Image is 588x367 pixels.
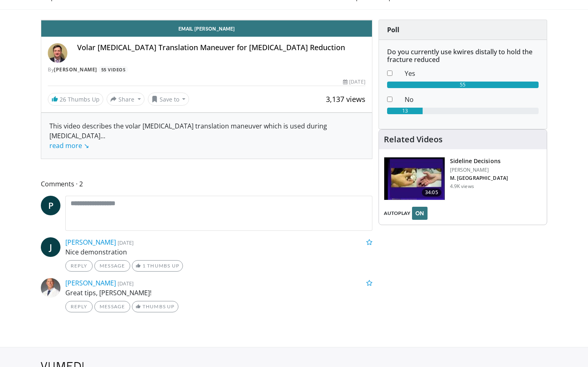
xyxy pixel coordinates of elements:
[412,207,428,220] button: ON
[399,95,545,104] dd: No
[384,135,443,144] h4: Related Videos
[450,157,508,165] h3: Sideline Decisions
[48,43,67,63] img: Avatar
[343,78,365,86] div: [DATE]
[41,179,372,189] span: Comments 2
[65,288,372,298] p: Great tips, [PERSON_NAME]!
[387,48,539,64] h6: Do you currently use kwires distally to hold the fracture reduced
[399,69,545,78] dd: Yes
[60,95,66,103] span: 26
[143,263,146,269] span: 1
[387,25,399,34] strong: Poll
[41,237,60,257] a: J
[148,93,189,106] button: Save to
[118,239,134,246] small: [DATE]
[422,188,441,197] span: 34:05
[387,82,539,88] div: 55
[41,20,372,37] a: Email [PERSON_NAME]
[49,121,364,150] div: This video describes the volar [MEDICAL_DATA] translation maneuver which is used during [MEDICAL_...
[387,108,423,114] div: 13
[450,183,474,190] p: 4.9K views
[384,210,410,217] span: AUTOPLAY
[107,93,145,106] button: Share
[41,20,372,20] video-js: Video Player
[41,278,60,298] img: Avatar
[132,301,178,312] a: Thumbs Up
[132,260,183,272] a: 1 Thumbs Up
[450,175,508,181] p: M. [GEOGRAPHIC_DATA]
[65,260,93,272] a: Reply
[384,157,445,200] img: 350d9cb3-9634-4f05-bdfd-061c4a31c78a.150x105_q85_crop-smart_upscale.jpg
[65,238,116,247] a: [PERSON_NAME]
[54,66,97,73] a: [PERSON_NAME]
[326,94,365,104] span: 3,137 views
[94,260,130,272] a: Message
[48,93,103,106] a: 26 Thumbs Up
[41,196,60,215] a: P
[118,280,134,287] small: [DATE]
[48,66,365,73] div: By
[65,247,372,257] p: Nice demonstration
[384,157,542,200] a: 34:05 Sideline Decisions [PERSON_NAME] M. [GEOGRAPHIC_DATA] 4.9K views
[98,66,128,73] a: 55 Videos
[450,167,508,173] p: [PERSON_NAME]
[49,141,89,150] a: read more ↘
[77,43,365,52] h4: Volar [MEDICAL_DATA] Translation Maneuver for [MEDICAL_DATA] Reduction
[94,301,130,312] a: Message
[65,279,116,287] a: [PERSON_NAME]
[65,301,93,312] a: Reply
